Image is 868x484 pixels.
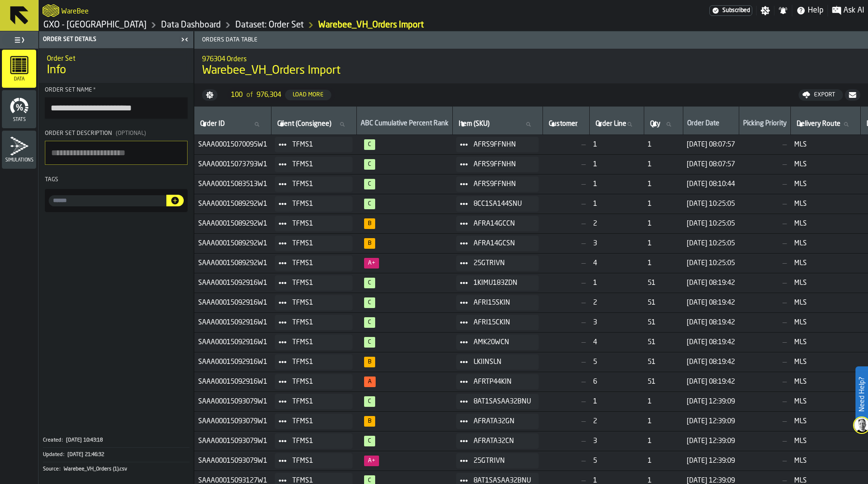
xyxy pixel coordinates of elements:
[687,180,735,188] span: [DATE] 08:10:44
[794,417,856,425] span: MLS
[198,319,267,326] span: SAAA00015092916W1
[546,200,585,208] span: —
[364,258,379,269] span: 44%
[364,238,375,249] span: 94%
[687,417,735,425] span: [DATE] 12:39:09
[292,220,345,228] span: TFMS1
[45,97,188,119] input: button-toolbar-Order Set Name
[743,417,787,425] span: —
[546,319,585,326] span: —
[828,5,868,16] label: button-toggle-Ask AI
[795,118,856,131] input: label
[364,317,375,328] span: 97%
[43,20,147,30] a: link-to-/wh/i/a3c616c1-32a4-47e6-8ca0-af4465b04030
[687,398,735,405] span: [DATE] 12:39:09
[687,457,735,465] span: [DATE] 12:39:09
[648,299,679,307] span: 51
[474,358,531,366] span: LKIINSLN
[593,358,640,366] span: 5
[364,199,375,209] span: 99%
[292,319,345,326] span: TFMS1
[687,141,735,148] span: [DATE] 08:07:57
[63,452,64,458] span: :
[43,452,67,458] div: Updated
[292,457,345,465] span: TFMS1
[593,220,640,228] span: 2
[794,161,856,168] span: MLS
[593,417,640,425] span: 2
[2,117,36,122] span: Stats
[743,141,787,148] span: —
[45,141,188,165] textarea: Order Set Description(Optional)
[593,319,640,326] span: 3
[474,437,531,445] span: AFRATA32CN
[364,159,375,170] span: 100%
[116,131,146,136] span: (Optional)
[39,31,193,48] header: Order Set details
[743,240,787,247] span: —
[198,141,267,148] span: SAAA00015070095W1
[194,49,868,83] div: title-Warebee_VH_Orders Import
[687,299,735,307] span: [DATE] 08:19:42
[743,200,787,208] span: —
[743,437,787,445] span: —
[546,398,585,405] span: —
[364,396,375,407] span: 95%
[596,120,626,128] span: label
[61,6,89,15] h2: Sub Title
[364,218,375,229] span: 94%
[45,131,112,136] span: Order Set Description
[364,436,375,446] span: 97%
[648,180,679,188] span: 1
[687,437,735,445] span: [DATE] 12:39:09
[246,91,253,99] span: of
[794,457,856,465] span: MLS
[292,378,345,386] span: TFMS1
[66,437,103,444] span: [DATE] 10:43:18
[364,357,375,367] span: 89%
[845,89,860,101] button: button-
[47,63,66,78] span: Info
[794,378,856,386] span: MLS
[546,358,585,366] span: —
[43,433,190,447] button: Created:[DATE] 10:43:18
[757,6,774,15] label: button-toggle-Settings
[546,457,585,465] span: —
[166,195,184,206] button: button-
[794,240,856,247] span: MLS
[292,398,345,405] span: TFMS1
[198,259,267,267] span: SAAA00015089292W1
[743,220,787,228] span: —
[709,5,752,16] a: link-to-/wh/i/a3c616c1-32a4-47e6-8ca0-af4465b04030/settings/billing
[546,437,585,445] span: —
[292,299,345,307] span: TFMS1
[546,161,585,168] span: —
[43,433,190,447] div: KeyValueItem-Created
[292,417,345,425] span: TFMS1
[292,141,345,148] span: TFMS1
[593,338,640,346] span: 4
[687,220,735,228] span: [DATE] 10:25:05
[231,91,243,99] span: 100
[687,240,735,247] span: [DATE] 10:25:05
[364,337,375,348] span: 99%
[546,299,585,307] span: —
[593,457,640,465] span: 5
[594,118,640,131] input: label
[546,180,585,188] span: —
[794,398,856,405] span: MLS
[364,139,375,150] span: 100%
[546,417,585,425] span: —
[292,279,345,287] span: TFMS1
[49,195,166,206] label: input-value-
[275,118,353,131] input: label
[474,220,531,228] span: AFRA14GCCN
[648,398,679,405] span: 1
[2,158,36,163] span: Simulations
[743,338,787,346] span: —
[198,180,267,188] span: SAAA00015083513W1
[43,466,63,472] div: Source
[648,457,679,465] span: 1
[792,5,827,16] label: button-toggle-Help
[774,6,792,15] label: button-toggle-Notifications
